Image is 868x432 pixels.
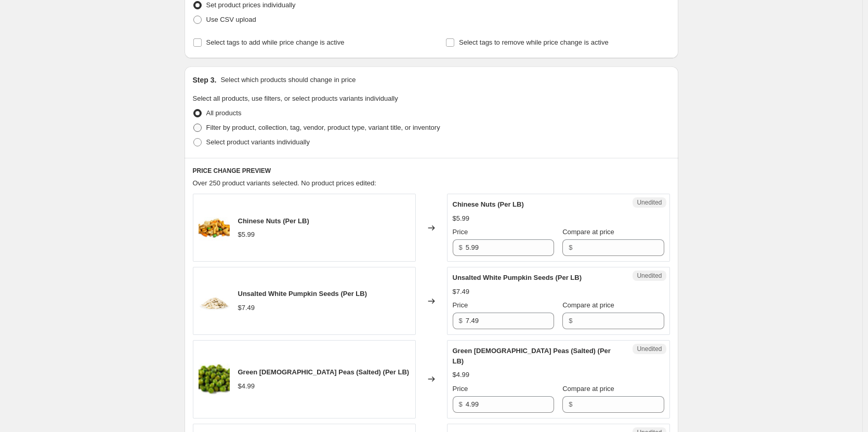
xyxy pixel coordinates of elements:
[459,244,463,251] span: $
[238,381,255,392] div: $4.99
[206,1,296,9] span: Set product prices individually
[562,301,614,309] span: Compare at price
[453,213,470,224] div: $5.99
[562,385,614,393] span: Compare at price
[453,287,470,297] div: $7.49
[206,138,310,146] span: Select product variants individually
[199,363,230,395] img: Smart-Stop-Fried-Green-Peas-Salted-2-Pound-Pack-of-1_86dcfa20-ddd5-40d1-92c6-11b0ce827859.29f537d...
[453,385,468,393] span: Price
[453,370,470,380] div: $4.99
[453,274,582,281] span: Unsalted White Pumpkin Seeds (Per LB)
[238,230,255,240] div: $5.99
[199,286,230,317] img: 61Y9lxv5ATL_80x.jpg
[569,400,572,408] span: $
[193,95,398,102] span: Select all products, use filters, or select products variants individually
[637,345,662,353] span: Unedited
[199,212,230,244] img: 8007_OrientalMix_Pil-bJIxYnWI_80x.jpg
[637,272,662,280] span: Unedited
[193,179,376,187] span: Over 250 product variants selected. No product prices edited:
[206,38,345,46] span: Select tags to add while price change is active
[193,167,670,175] h6: PRICE CHANGE PREVIEW
[206,124,440,131] span: Filter by product, collection, tag, vendor, product type, variant title, or inventory
[569,244,572,251] span: $
[453,200,524,208] span: Chinese Nuts (Per LB)
[453,347,611,365] span: Green [DEMOGRAPHIC_DATA] Peas (Salted) (Per LB)
[459,317,463,325] span: $
[453,228,468,236] span: Price
[562,228,614,236] span: Compare at price
[206,16,256,23] span: Use CSV upload
[238,303,255,313] div: $7.49
[238,290,367,298] span: Unsalted White Pumpkin Seeds (Per LB)
[569,317,572,325] span: $
[637,198,662,207] span: Unedited
[453,301,468,309] span: Price
[206,109,242,117] span: All products
[459,38,609,46] span: Select tags to remove while price change is active
[238,217,309,225] span: Chinese Nuts (Per LB)
[220,75,356,85] p: Select which products should change in price
[459,400,463,408] span: $
[193,75,217,85] h2: Step 3.
[238,368,410,376] span: Green [DEMOGRAPHIC_DATA] Peas (Salted) (Per LB)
